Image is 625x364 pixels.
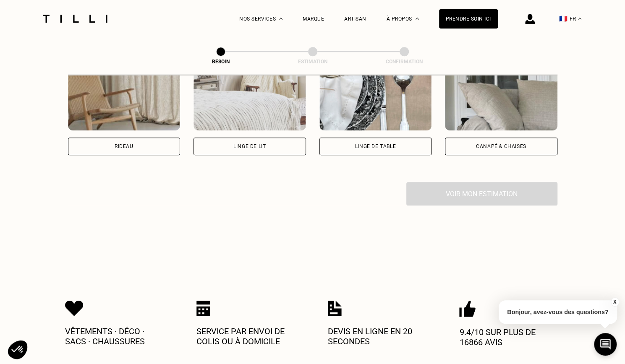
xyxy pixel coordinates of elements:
[196,300,210,316] img: Icon
[559,15,567,23] span: 🇫🇷
[328,300,342,316] img: Icon
[362,59,446,65] div: Confirmation
[196,326,297,346] p: Service par envoi de colis ou à domicile
[40,15,110,23] img: Logo du service de couturière Tilli
[65,326,166,346] p: Vêtements · Déco · Sacs · Chaussures
[328,326,429,346] p: Devis en ligne en 20 secondes
[68,55,180,130] img: Tilli retouche votre Rideau
[499,300,617,324] p: Bonjour, avez-vous des questions?
[279,18,282,20] img: Menu déroulant
[115,144,133,149] div: Rideau
[194,55,306,130] img: Tilli retouche votre Linge de lit
[445,55,557,130] img: Tilli retouche votre Canapé & chaises
[416,18,419,20] img: Menu déroulant à propos
[233,144,266,149] div: Linge de lit
[439,9,498,29] a: Prendre soin ici
[578,18,581,20] img: menu déroulant
[344,16,366,22] a: Artisan
[65,300,84,316] img: Icon
[355,144,396,149] div: Linge de table
[525,14,535,24] img: icône connexion
[476,144,526,149] div: Canapé & chaises
[319,55,432,130] img: Tilli retouche votre Linge de table
[459,300,476,317] img: Icon
[610,297,619,307] button: X
[303,16,324,22] a: Marque
[459,327,560,347] p: 9.4/10 sur plus de 16866 avis
[271,59,355,65] div: Estimation
[179,59,263,65] div: Besoin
